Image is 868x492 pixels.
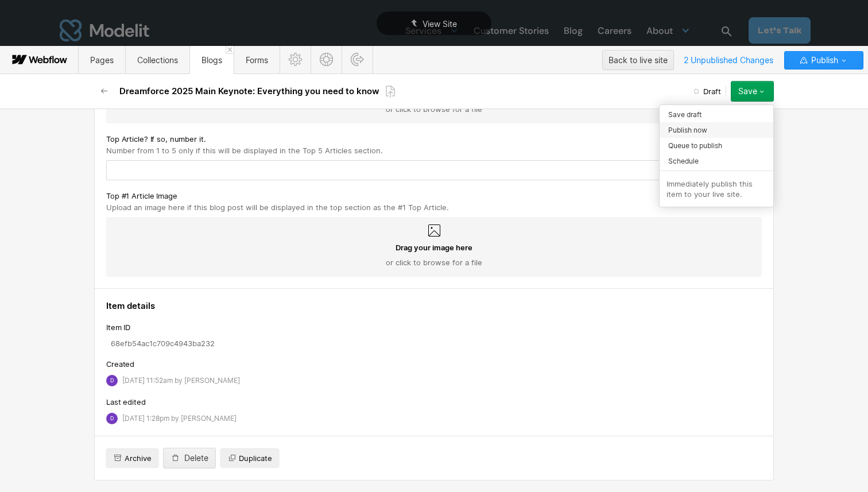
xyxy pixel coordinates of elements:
[609,52,668,69] div: Back to live site
[668,156,699,166] span: Schedule
[111,338,215,348] span: 68efb54ac1c709c4943ba232
[668,140,722,151] span: Queue to publish
[106,322,130,332] span: Item ID
[119,86,379,97] h2: Dreamforce 2025 Main Keynote: Everything you need to know
[396,242,472,253] span: Drag your image here
[106,203,449,212] span: Upload an image here if this blog post will be displayed in the top section as the #1 Top Article.
[106,134,206,144] span: Top Article? If so, number it.
[106,359,134,369] span: Created
[122,414,237,423] div: [DATE] 1:28pm by [PERSON_NAME]
[184,454,208,463] div: Delete
[668,125,707,135] span: Publish now
[201,55,222,65] span: Blogs
[137,55,178,65] span: Collections
[163,448,216,468] button: Delete
[809,52,838,69] span: Publish
[239,453,272,463] span: Duplicate
[106,300,762,312] h4: Item details
[602,50,674,70] button: Back to live site
[106,397,146,407] span: Last edited
[679,51,778,69] span: 2 Unpublished Changes
[90,55,114,65] span: Pages
[668,109,702,120] span: Save draft
[106,449,158,467] button: Archive
[122,377,240,385] div: [DATE] 11:52am by [PERSON_NAME]
[386,104,482,114] span: or click to browse for a file
[220,449,279,467] button: Duplicate
[106,191,177,201] span: Top #1 Article Image
[423,19,457,29] span: View Site
[106,146,383,155] span: Number from 1 to 5 only if this will be displayed in the Top 5 Articles section.
[784,51,863,69] button: Publish
[386,257,482,268] span: or click to browse for a file
[125,453,152,463] span: Archive
[226,46,234,54] a: Close 'Blogs' tab
[246,55,268,65] span: Forms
